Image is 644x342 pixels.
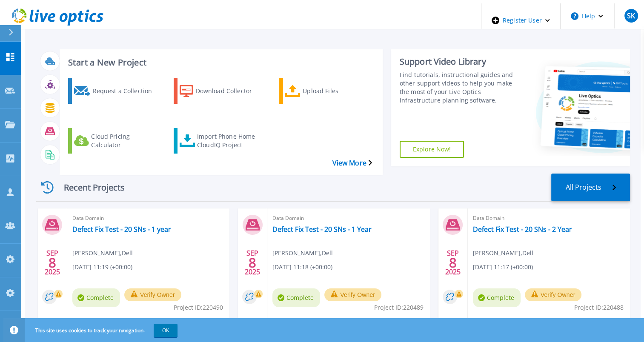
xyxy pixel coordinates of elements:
[272,288,320,307] span: Complete
[249,259,256,266] span: 8
[272,214,424,223] span: Data Domain
[72,262,132,272] span: [DATE] 11:19 (+00:00)
[303,80,371,102] div: Upload Files
[449,259,457,266] span: 8
[551,174,630,201] a: All Projects
[91,130,159,151] div: Cloud Pricing Calculator
[174,78,277,104] a: Download Collector
[92,80,160,102] div: Request a Collection
[72,248,133,258] span: [PERSON_NAME] , Dell
[272,225,372,234] a: Defect Fix Test - 20 SNs - 1 Year
[473,225,572,234] a: Defect Fix Test - 20 SNs - 2 Year
[324,288,381,301] button: Verify Owner
[272,262,332,272] span: [DATE] 11:18 (+00:00)
[374,303,424,312] span: Project ID: 220489
[154,324,177,337] button: OK
[36,177,138,198] div: Recent Projects
[332,159,372,167] a: View More
[72,225,171,234] a: Defect Fix Test - 20 SNs - 1 year
[68,128,171,154] a: Cloud Pricing Calculator
[279,78,382,104] a: Upload Files
[49,259,56,266] span: 8
[400,71,519,105] div: Find tutorials, instructional guides and other support videos to help you make the most of your L...
[473,214,625,223] span: Data Domain
[68,58,372,67] h3: Start a New Project
[473,288,521,307] span: Complete
[473,248,533,258] span: [PERSON_NAME] , Dell
[27,324,177,337] span: This site uses cookies to track your navigation.
[473,262,533,272] span: [DATE] 11:17 (+00:00)
[627,12,635,19] span: SK
[561,3,614,29] button: Help
[445,247,461,278] div: SEP 2025
[481,3,560,37] div: Register User
[525,288,582,301] button: Verify Owner
[400,56,519,67] div: Support Video Library
[196,80,264,102] div: Download Collector
[574,303,624,312] span: Project ID: 220488
[400,141,464,158] a: Explore Now!
[44,247,60,278] div: SEP 2025
[244,247,260,278] div: SEP 2025
[272,248,333,258] span: [PERSON_NAME] , Dell
[174,303,223,312] span: Project ID: 220490
[72,288,120,307] span: Complete
[72,214,224,223] span: Data Domain
[68,78,171,104] a: Request a Collection
[124,288,181,301] button: Verify Owner
[197,130,265,151] div: Import Phone Home CloudIQ Project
